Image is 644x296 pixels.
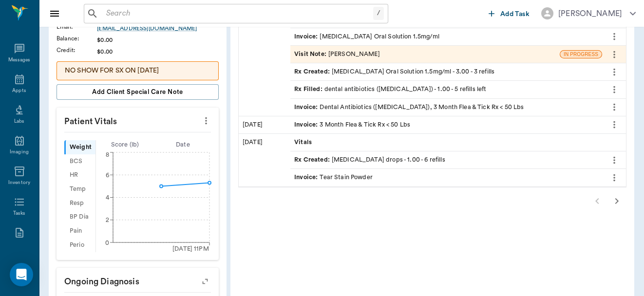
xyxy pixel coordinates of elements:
input: Search [102,7,373,20]
div: [PERSON_NAME] [294,50,380,59]
tspan: 6 [106,172,109,178]
div: Temp [64,182,95,196]
div: [DATE] [239,134,290,186]
p: Ongoing diagnosis [57,268,219,292]
a: [EMAIL_ADDRESS][DOMAIN_NAME] [97,24,219,33]
div: BP Dia [64,210,95,224]
div: Score ( lb ) [96,140,154,149]
span: Add client Special Care Note [92,87,183,97]
div: Labs [14,118,24,125]
span: Invoice : [294,173,320,182]
button: more [606,64,622,80]
span: IN PROGRESS [560,51,602,58]
div: HR [64,168,95,183]
div: $0.00 [97,36,219,44]
span: Invoice : [294,120,320,129]
div: $0.00 [97,47,219,56]
div: Tasks [13,210,25,217]
div: [MEDICAL_DATA] Oral Solution 1.5mg/ml - 3.00 - 3 refills [294,67,494,76]
tspan: 4 [106,195,110,201]
div: Tear Stain Powder [294,173,373,182]
button: more [606,81,622,98]
div: [MEDICAL_DATA] Oral Solution 1.5mg/ml [294,32,439,41]
button: more [606,99,622,115]
span: Rx Created : [294,155,332,165]
tspan: 8 [106,152,109,158]
div: Inventory [8,179,30,186]
p: Patient Vitals [57,108,219,132]
span: Invoice : [294,32,320,41]
div: Messages [8,56,31,64]
p: NO SHOW FOR SX ON [DATE] [65,66,210,76]
span: Rx Created : [294,67,332,76]
button: more [606,46,622,63]
span: Visit Note : [294,50,328,59]
div: / [373,7,384,20]
span: Invoice : [294,103,320,112]
div: Dental Antibiotics ([MEDICAL_DATA]), 3 Month Flea & Tick Rx < 50 Lbs [294,103,524,112]
span: Rx Filled : [294,85,324,94]
button: more [606,169,622,186]
div: [MEDICAL_DATA] drops - 1.00 - 6 refills [294,155,445,165]
button: more [606,116,622,133]
div: Appts [12,87,26,94]
div: Imaging [10,148,29,156]
div: Credit : [57,46,97,55]
button: [PERSON_NAME] [533,4,644,22]
button: more [198,112,214,129]
div: BCS [64,154,95,168]
button: Close drawer [45,4,64,23]
tspan: 0 [105,240,109,245]
div: [DATE] [239,116,290,133]
div: Pain [64,224,95,238]
div: Open Intercom Messenger [10,263,33,286]
tspan: [DATE] 11PM [172,246,209,252]
button: more [606,28,622,45]
div: Resp [64,196,95,210]
span: Vitals [294,138,314,147]
div: Perio [64,238,95,252]
div: Weight [64,140,95,154]
tspan: 2 [106,217,109,223]
div: Date [154,140,212,149]
button: Add Task [485,4,533,22]
div: 3 Month Flea & Tick Rx < 50 Lbs [294,120,410,129]
div: [PERSON_NAME] [558,8,622,19]
button: more [606,152,622,168]
button: Add client Special Care Note [57,84,219,100]
div: dental antibiotics ([MEDICAL_DATA]) - 1.00 - 5 refills left [294,85,486,94]
div: Email : [57,22,97,31]
div: Balance : [57,34,97,43]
